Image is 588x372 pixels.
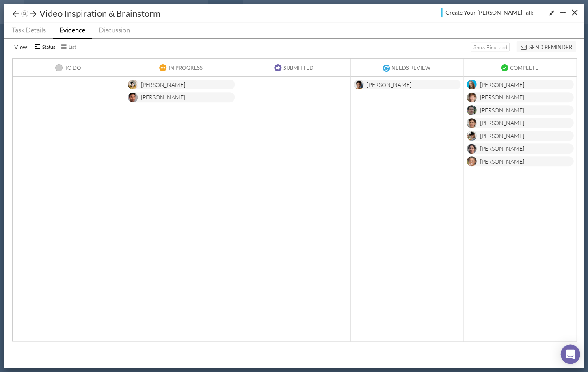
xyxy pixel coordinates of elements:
img: image [467,93,476,102]
button: To Do [54,63,84,72]
span: Complete [510,65,538,71]
div: Open Intercom Messenger [560,344,580,364]
a: Evidence [53,22,92,39]
span: Discussion [99,26,130,34]
div: [PERSON_NAME] [480,144,524,154]
a: Task Details [4,22,53,38]
img: image [467,118,476,128]
div: Video Inspiration & Brainstorm [37,7,162,19]
span: Needs Review [391,65,430,71]
div: [PERSON_NAME] [480,80,524,91]
img: image [467,144,476,154]
span: View : [14,43,29,51]
button: Close [568,6,581,19]
img: image [467,105,476,115]
div: [PERSON_NAME] [367,80,411,91]
div: [PERSON_NAME] [480,93,524,103]
img: image [467,156,476,166]
button: Needs Review [381,63,433,72]
img: image [128,80,138,89]
span: In Progress [169,65,202,71]
button: Complete [499,63,541,72]
button: Send Reminder [516,41,576,52]
img: image [128,93,138,102]
img: image [467,131,476,141]
button: Submitted [272,63,316,72]
span: Evidence [59,26,85,34]
div: [PERSON_NAME] [480,106,524,116]
div: [PERSON_NAME] [141,80,185,91]
img: image [467,80,476,89]
span: Task Details [12,26,46,34]
div: [PERSON_NAME] [480,157,524,167]
span: To Do [65,65,81,71]
button: In Progress [158,63,205,72]
div: [PERSON_NAME] [141,93,185,103]
span: Show Finalized [473,43,506,51]
div: [PERSON_NAME] [480,132,524,142]
a: Create Your [PERSON_NAME] Talk----- [441,8,543,17]
div: [PERSON_NAME] [480,119,524,129]
span: List [69,43,76,51]
img: image [354,80,363,89]
span: Create Your [PERSON_NAME] Talk----- [445,8,543,17]
span: Submitted [283,65,313,71]
span: Status [42,43,55,51]
button: Expand/Shrink [533,8,558,17]
img: jump-nav [21,10,29,18]
a: Discussion [92,22,137,38]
